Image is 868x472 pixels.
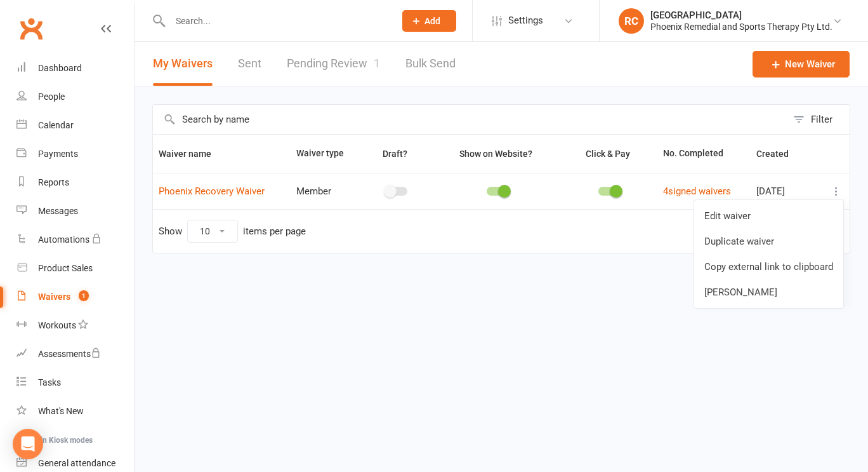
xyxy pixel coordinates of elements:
button: Show on Website? [448,146,546,161]
a: Sent [238,42,261,86]
input: Search... [166,12,386,30]
a: 4signed waivers [663,185,731,197]
span: Show on Website? [459,149,532,159]
td: [DATE] [751,173,819,209]
a: Messages [16,197,134,226]
button: My Waivers [153,42,213,86]
a: Dashboard [16,54,134,83]
span: Created [756,149,803,159]
button: Draft? [371,146,421,161]
div: Assessments [38,349,101,359]
a: Assessments [16,340,134,368]
a: Phoenix Recovery Waiver [159,185,265,197]
div: Calendar [38,120,74,130]
div: Dashboard [38,63,82,73]
div: Automations [38,234,89,245]
div: Workouts [38,320,76,330]
div: Open Intercom Messenger [13,429,43,459]
a: What's New [16,397,134,426]
a: Bulk Send [405,42,456,86]
a: Payments [16,140,134,168]
span: Add [424,16,440,26]
a: Tasks [16,368,134,397]
span: 1 [79,290,89,301]
div: Tasks [38,377,61,388]
div: RC [619,8,644,34]
span: Draft? [383,149,407,159]
button: Waiver name [159,146,225,161]
a: Product Sales [16,254,134,283]
a: [PERSON_NAME] [694,280,843,305]
button: Created [756,146,803,161]
a: Waivers 1 [16,283,134,311]
div: General attendance [38,458,115,468]
button: Click & Pay [574,146,644,161]
div: items per page [243,226,306,237]
a: Pending Review1 [287,42,380,86]
div: Payments [38,149,78,159]
input: Search by name [153,105,787,134]
button: Filter [787,105,850,134]
div: Filter [811,112,832,127]
a: New Waiver [753,51,850,78]
a: Automations [16,226,134,254]
a: Workouts [16,311,134,340]
span: 1 [374,57,380,70]
th: Waiver type [291,135,360,173]
div: Product Sales [38,263,93,273]
a: Reports [16,168,134,197]
div: [GEOGRAPHIC_DATA] [650,10,832,21]
span: Settings [508,6,543,35]
a: Edit waiver [694,203,843,229]
td: Member [291,173,360,209]
a: Calendar [16,111,134,140]
div: Phoenix Remedial and Sports Therapy Pty Ltd. [650,21,832,32]
th: No. Completed [657,135,751,173]
button: Add [402,10,456,32]
span: Click & Pay [586,149,630,159]
div: Reports [38,177,69,187]
a: People [16,83,134,111]
a: Duplicate waiver [694,229,843,254]
span: Waiver name [159,149,225,159]
div: Show [159,220,306,243]
div: Waivers [38,292,70,302]
a: Clubworx [15,13,47,44]
a: Copy external link to clipboard [694,254,843,280]
div: What's New [38,406,84,416]
div: Messages [38,206,78,216]
div: People [38,91,65,102]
